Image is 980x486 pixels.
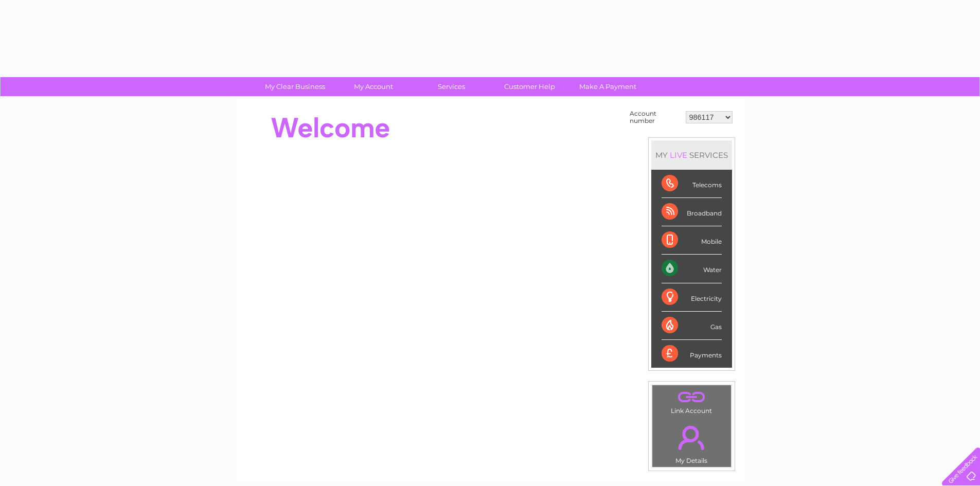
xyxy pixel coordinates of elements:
div: Mobile [662,226,722,255]
div: Water [662,255,722,283]
div: Broadband [662,198,722,226]
a: My Account [331,77,416,96]
a: Customer Help [487,77,572,96]
div: MY SERVICES [651,140,732,170]
div: Gas [662,312,722,340]
div: Payments [662,340,722,368]
td: Account number [627,107,683,127]
a: . [655,388,728,406]
a: . [655,420,728,456]
td: My Details [652,417,732,467]
div: Telecoms [662,170,722,198]
a: Services [409,77,494,96]
a: My Clear Business [253,77,337,96]
div: Electricity [662,283,722,312]
td: Link Account [652,385,732,417]
a: Make A Payment [565,77,650,96]
div: LIVE [668,150,689,160]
